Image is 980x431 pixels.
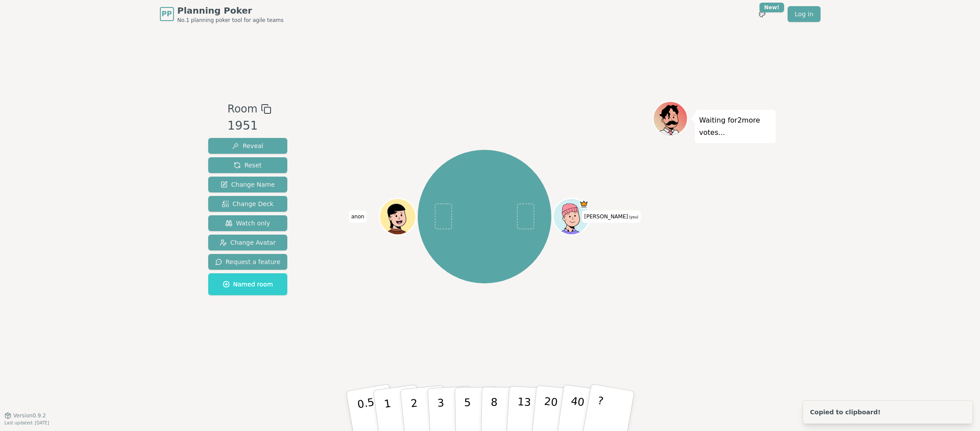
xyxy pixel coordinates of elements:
button: Change Avatar [208,235,288,250]
a: Log in [788,6,820,22]
span: Change Avatar [220,238,276,247]
span: Change Name [221,180,275,189]
span: (you) [628,215,639,219]
span: Reveal [232,141,263,150]
button: Change Deck [208,196,288,212]
span: Emanuel is the host [579,199,589,209]
button: Change Name [208,177,288,192]
button: New! [754,6,770,22]
p: Waiting for 2 more votes... [699,114,771,139]
button: Reveal [208,138,288,154]
span: Planning Poker [177,4,284,17]
button: Named room [208,273,288,295]
span: Click to change your name [582,210,640,223]
button: Click to change your avatar [554,199,589,234]
span: Version 0.9.2 [13,412,46,419]
span: Reset [234,161,261,170]
span: Change Deck [222,199,273,208]
span: Request a feature [215,257,281,266]
span: Named room [223,280,273,289]
div: Copied to clipboard! [810,408,881,417]
span: Last updated: [DATE] [4,420,49,425]
div: New! [759,3,785,12]
span: Click to change your name [349,210,366,223]
div: 1951 [228,117,271,135]
span: PP [162,9,172,19]
span: No.1 planning poker tool for agile teams [177,17,284,24]
button: Version0.9.2 [4,412,46,419]
span: Watch only [225,219,270,228]
button: Watch only [208,215,288,231]
button: Request a feature [208,254,288,270]
span: Room [228,101,257,117]
button: Reset [208,157,288,173]
a: PPPlanning PokerNo.1 planning poker tool for agile teams [160,4,284,24]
